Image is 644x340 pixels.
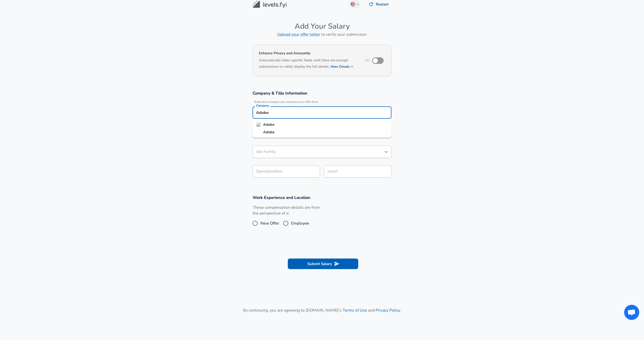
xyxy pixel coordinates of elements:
[376,308,400,313] a: Privacy Policy
[253,100,391,104] span: Enter the company you received your offer from
[253,1,287,8] img: Levels.fyi
[263,122,274,127] strong: Adobe
[255,109,389,116] input: Google
[253,90,391,96] h3: Company & Title Information
[277,32,320,37] a: Upload your offer letter
[253,195,391,200] h3: Work Experience and Location
[624,305,639,320] div: Open chat
[253,31,391,38] h6: to verify your submission
[331,63,354,70] button: More Details
[255,148,382,156] input: Software Engineer
[343,308,367,313] a: Terms of Use
[288,259,358,269] button: Submit Salary
[291,220,309,226] span: Employee
[257,122,261,126] img: adobe.com
[260,220,279,226] span: New Offer
[253,165,320,178] input: Specialization
[253,205,320,216] label: These compensation details are from the perspective of a:
[365,58,370,62] span: No
[351,2,355,6] img: English (US)
[383,148,390,155] button: Open
[326,167,389,175] input: L3
[259,58,358,70] h6: Automatically hides specific fields until there are enough submissions to safely display the full...
[259,51,358,56] h4: Enhance Privacy and Anonymity
[263,129,274,134] strong: Adobe
[256,104,269,107] label: Company
[253,22,391,31] h4: Add Your Salary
